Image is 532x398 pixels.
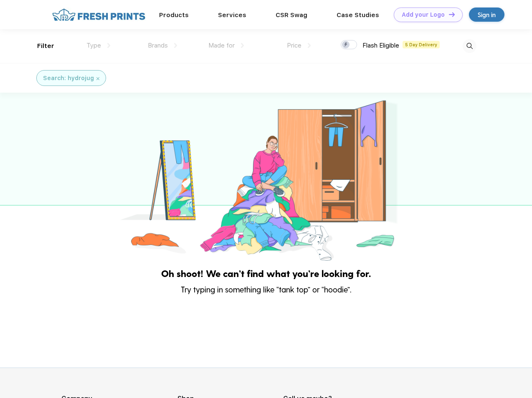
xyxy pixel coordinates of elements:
[159,11,189,19] a: Products
[287,42,301,49] span: Price
[50,8,148,22] img: fo%20logo%202.webp
[241,43,244,48] img: dropdown.png
[402,11,445,18] div: Add your Logo
[43,74,94,83] div: Search: hydrojug
[86,42,101,49] span: Type
[107,43,110,48] img: dropdown.png
[96,77,99,80] img: filter_cancel.svg
[37,41,54,51] div: Filter
[362,42,399,49] span: Flash Eligible
[478,10,496,20] div: Sign in
[148,42,168,49] span: Brands
[449,12,455,17] img: DT
[308,43,311,48] img: dropdown.png
[174,43,177,48] img: dropdown.png
[403,41,440,48] span: 5 Day Delivery
[463,39,476,53] img: desktop_search.svg
[469,8,504,22] a: Sign in
[208,42,235,49] span: Made for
